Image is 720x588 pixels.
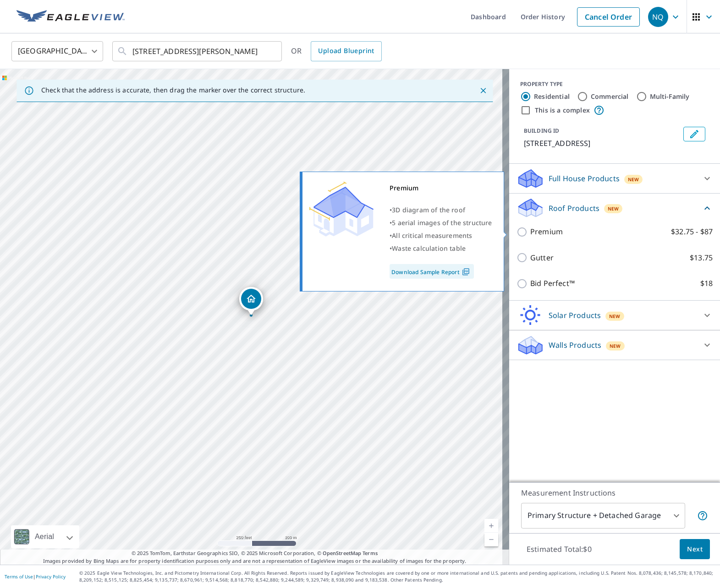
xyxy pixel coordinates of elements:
[239,287,263,315] div: Dropped pin, building 1, Residential property, 19514 Glenway Falls Dr Katy, TX 77449
[390,204,492,216] div: •
[392,244,466,253] span: Waste calculation table
[5,573,33,580] a: Terms of Use
[609,313,621,320] span: New
[41,86,305,94] p: Check that the address is accurate, then drag the marker over the correct structure.
[36,573,66,580] a: Privacy Policy
[697,510,708,521] span: Your report will include the primary structure and a detached garage if one exists.
[608,205,619,212] span: New
[534,92,570,101] label: Residential
[650,92,690,101] label: Multi-Family
[132,550,378,557] span: © 2025 TomTom, Earthstar Geographics SIO, © 2025 Microsoft Corporation, ©
[11,525,79,548] div: Aerial
[392,231,472,240] span: All critical measurements
[517,334,713,356] div: Walls ProductsNew
[530,252,554,264] p: Gutter
[390,264,474,279] a: Download Sample Report
[690,252,713,264] p: $13.75
[680,539,710,560] button: Next
[32,525,57,548] div: Aerial
[521,503,685,529] div: Primary Structure + Detached Garage
[535,106,590,115] label: This is a complex
[517,304,713,326] div: Solar ProductsNew
[5,574,66,579] p: |
[591,92,629,101] label: Commercial
[309,182,374,237] img: Premium
[524,127,559,135] p: BUILDING ID
[311,41,381,61] a: Upload Blueprint
[390,229,492,242] div: •
[671,226,713,237] p: $32.75 - $87
[132,38,263,64] input: Search by address or latitude-longitude
[318,45,374,57] span: Upload Blueprint
[484,519,498,533] a: Current Level 17, Zoom In
[519,539,599,559] p: Estimated Total: $0
[484,533,498,546] a: Current Level 17, Zoom Out
[530,226,563,237] p: Premium
[549,203,599,214] p: Roof Products
[610,342,621,350] span: New
[628,176,639,183] span: New
[517,167,713,189] div: Full House ProductsNew
[16,10,125,24] img: EV Logo
[648,7,668,27] div: NQ
[392,205,465,214] span: 3D diagram of the roof
[363,550,378,556] a: Terms
[460,268,472,276] img: Pdf Icon
[390,242,492,255] div: •
[577,7,640,27] a: Cancel Order
[549,173,620,184] p: Full House Products
[390,182,492,194] div: Premium
[530,278,575,289] p: Bid Perfect™
[549,340,601,351] p: Walls Products
[79,570,715,583] p: © 2025 Eagle View Technologies, Inc. and Pictometry International Corp. All Rights Reserved. Repo...
[521,487,708,498] p: Measurement Instructions
[700,278,713,289] p: $18
[524,138,680,149] p: [STREET_ADDRESS]
[291,41,382,61] div: OR
[517,197,713,219] div: Roof ProductsNew
[549,310,601,321] p: Solar Products
[477,85,489,97] button: Close
[323,550,361,556] a: OpenStreetMap
[683,127,705,141] button: Edit building 1
[520,80,709,88] div: PROPERTY TYPE
[392,218,492,227] span: 5 aerial images of the structure
[687,544,703,555] span: Next
[390,216,492,229] div: •
[11,38,103,64] div: [GEOGRAPHIC_DATA]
